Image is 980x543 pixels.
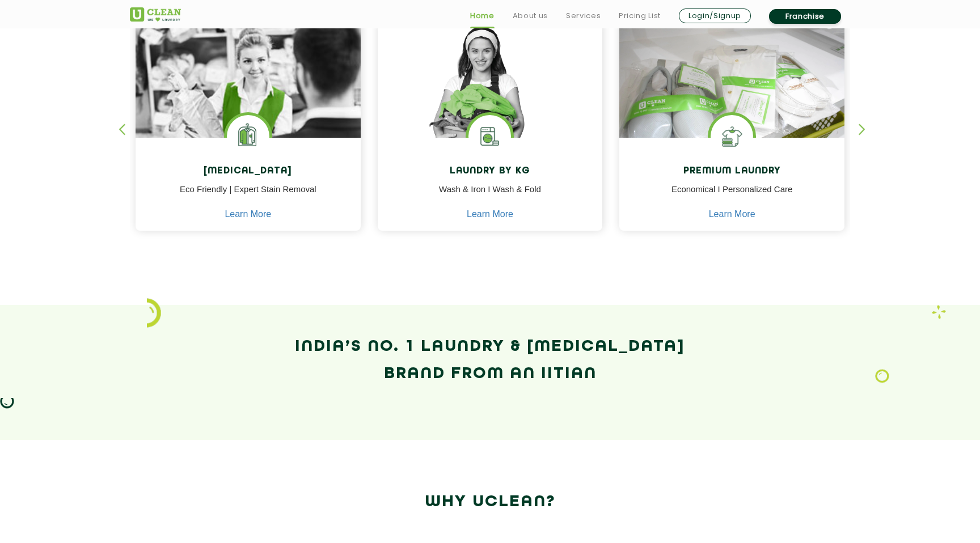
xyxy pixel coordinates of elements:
[628,166,836,177] h4: Premium Laundry
[619,9,661,23] a: Pricing List
[130,489,850,516] h2: Why Uclean?
[932,305,946,319] img: Laundry wash and iron
[468,115,511,158] img: laundry washing machine
[147,298,161,328] img: icon_2.png
[513,9,548,23] a: About us
[467,209,513,219] a: Learn More
[130,7,181,22] img: UClean Laundry and Dry Cleaning
[225,209,271,219] a: Learn More
[769,9,841,24] a: Franchise
[130,333,850,388] h2: India’s No. 1 Laundry & [MEDICAL_DATA] Brand from an IITian
[566,9,601,23] a: Services
[619,20,844,170] img: laundry done shoes and clothes
[144,183,352,209] p: Eco Friendly | Expert Stain Removal
[136,20,361,201] img: Drycleaners near me
[709,209,755,219] a: Learn More
[711,115,753,158] img: Shoes Cleaning
[628,183,836,209] p: Economical I Personalized Care
[386,183,594,209] p: Wash & Iron I Wash & Fold
[679,9,751,23] a: Login/Signup
[378,20,603,170] img: a girl with laundry basket
[144,166,352,177] h4: [MEDICAL_DATA]
[386,166,594,177] h4: Laundry by Kg
[875,369,889,384] img: Laundry
[227,115,269,158] img: Laundry Services near me
[470,9,495,23] a: Home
